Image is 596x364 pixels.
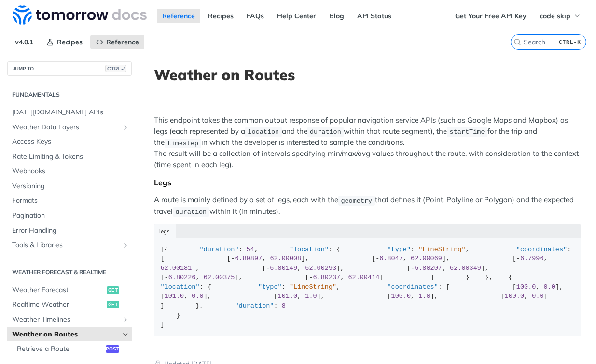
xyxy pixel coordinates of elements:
span: - [516,255,520,262]
span: [DATE][DOMAIN_NAME] APIs [12,108,129,117]
a: API Status [352,9,397,23]
span: Rate Limiting & Tokens [12,152,129,162]
span: 62.00349 [450,265,481,272]
a: Formats [7,194,132,208]
span: - [375,255,379,262]
span: 62.00375 [204,274,235,281]
a: Error Handling [7,224,132,238]
span: Error Handling [12,226,129,236]
span: 6.80237 [313,274,341,281]
span: Reference [106,38,139,46]
span: Weather Timelines [12,315,119,324]
span: Versioning [12,182,129,191]
span: 101.0 [278,293,298,300]
a: Versioning [7,179,132,194]
button: Show subpages for Tools & Libraries [122,241,129,249]
span: "duration" [200,246,239,253]
a: Webhooks [7,164,132,179]
a: Recipes [41,35,88,49]
a: [DATE][DOMAIN_NAME] APIs [7,105,132,120]
span: duration [175,209,207,216]
button: Show subpages for Weather Timelines [122,316,129,323]
span: post [106,345,119,353]
a: Rate Limiting & Tokens [7,150,132,164]
span: 1.0 [418,293,430,300]
button: JUMP TOCTRL-/ [7,61,132,76]
span: CTRL-/ [105,65,126,72]
h1: Weather on Routes [154,66,581,84]
button: Hide subpages for Weather on Routes [122,331,129,338]
span: 0.0 [544,283,555,291]
p: A route is mainly defined by a set of legs, each with the that defines it (Point, Polyline or Pol... [154,195,581,217]
span: "type" [258,283,282,291]
a: Weather Data LayersShow subpages for Weather Data Layers [7,120,132,135]
span: 0.0 [192,293,203,300]
span: 62.00181 [161,265,192,272]
span: - [165,274,168,281]
span: "location" [161,283,200,291]
span: startTime [450,128,485,136]
kbd: CTRL-K [556,37,583,47]
a: FAQs [241,9,269,23]
span: "type" [387,246,411,253]
span: 54 [247,246,254,253]
span: 6.80149 [270,265,297,272]
span: Retrieve a Route [17,344,103,354]
h2: Fundamentals [7,90,132,99]
h2: Weather Forecast & realtime [7,268,132,277]
span: geometry [341,197,372,204]
span: get [107,301,119,308]
span: Weather on Routes [12,330,119,339]
span: 62.00008 [270,255,301,262]
span: 6.7996 [520,255,544,262]
span: Webhooks [12,167,129,176]
a: Recipes [203,9,239,23]
span: "LineString" [290,283,336,291]
span: 6.80207 [415,265,442,272]
button: code skip [534,9,586,23]
span: get [107,286,119,294]
span: 6.8047 [379,255,403,262]
p: This endpoint takes the common output response of popular navigation service APIs (such as Google... [154,115,581,170]
a: Weather Forecastget [7,283,132,297]
span: - [309,274,313,281]
div: [{ : , : { : , : [ [ , ], [ , ], [ , ], [ , ], [ , ], [ , ], [ , ] ] } }, { : { : , : [ [ , ], [ ... [161,245,575,330]
span: 62.00069 [411,255,442,262]
a: Blog [324,9,349,23]
span: "duration" [235,302,274,309]
span: Recipes [57,38,83,46]
a: Weather on RoutesHide subpages for Weather on Routes [7,327,132,342]
span: 6.80897 [235,255,262,262]
span: Realtime Weather [12,300,104,309]
span: timestep [167,140,198,147]
span: 101.0 [165,293,184,300]
span: Formats [12,196,129,206]
span: "coordinates" [516,246,567,253]
img: Tomorrow.io Weather API Docs [13,5,147,25]
a: Get Your Free API Key [450,9,532,23]
svg: Search [513,38,521,46]
a: Realtime Weatherget [7,297,132,312]
a: Reference [157,9,200,23]
span: 100.0 [516,283,536,291]
span: v4.0.1 [10,35,39,49]
span: 6.80226 [168,274,196,281]
span: - [411,265,415,272]
span: 62.00293 [305,265,336,272]
span: - [231,255,235,262]
span: - [266,265,270,272]
a: Help Center [272,9,321,23]
a: Tools & LibrariesShow subpages for Tools & Libraries [7,238,132,252]
span: 100.0 [391,293,411,300]
span: duration [310,128,341,136]
a: Retrieve a Routepost [12,342,132,356]
span: Weather Data Layers [12,123,119,132]
span: Access Keys [12,137,129,147]
span: Weather Forecast [12,285,104,295]
span: 1.0 [305,293,317,300]
div: Legs [154,178,581,187]
span: 0.0 [532,293,543,300]
button: Show subpages for Weather Data Layers [122,124,129,131]
span: Pagination [12,211,129,221]
span: "location" [290,246,329,253]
